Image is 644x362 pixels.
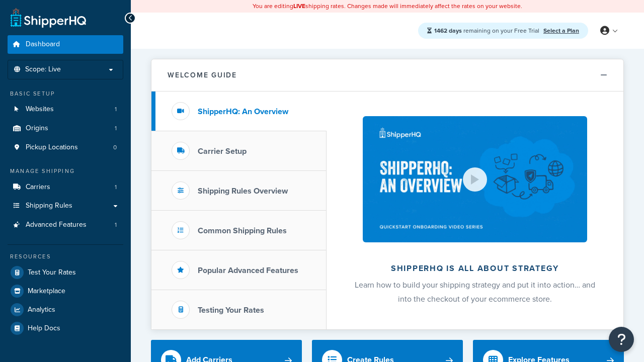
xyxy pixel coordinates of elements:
[115,183,117,192] span: 1
[543,26,579,35] a: Select a Plan
[151,59,623,92] button: Welcome Guide
[8,216,123,234] a: Advanced Features1
[8,100,123,119] li: Websites
[198,226,287,235] h3: Common Shipping Rules
[8,89,123,98] div: Basic Setup
[353,264,597,273] h2: ShipperHQ is all about strategy
[26,143,78,152] span: Pickup Locations
[8,119,123,138] a: Origins1
[168,71,237,79] h2: Welcome Guide
[8,263,123,282] a: Test Your Rates
[8,119,123,138] li: Origins
[609,327,634,352] button: Open Resource Center
[198,107,288,116] h3: ShipperHQ: An Overview
[28,287,65,296] span: Marketplace
[26,221,87,229] span: Advanced Features
[8,301,123,319] a: Analytics
[434,26,541,35] span: remaining on your Free Trial
[26,202,72,210] span: Shipping Rules
[434,26,462,35] strong: 1462 days
[198,147,247,156] h3: Carrier Setup
[115,105,117,114] span: 1
[8,252,123,261] div: Resources
[25,65,61,74] span: Scope: Live
[8,35,123,54] a: Dashboard
[363,116,587,242] img: ShipperHQ is all about strategy
[8,282,123,300] a: Marketplace
[28,268,76,277] span: Test Your Rates
[293,2,305,11] b: LIVE
[8,197,123,215] a: Shipping Rules
[198,266,298,275] h3: Popular Advanced Features
[355,279,595,305] span: Learn how to build your shipping strategy and put it into action… and into the checkout of your e...
[8,216,123,234] li: Advanced Features
[8,167,123,175] div: Manage Shipping
[8,138,123,157] a: Pickup Locations0
[8,100,123,119] a: Websites1
[8,178,123,197] li: Carriers
[26,183,50,192] span: Carriers
[115,124,117,133] span: 1
[8,319,123,337] a: Help Docs
[26,124,48,133] span: Origins
[8,178,123,197] a: Carriers1
[26,40,60,49] span: Dashboard
[26,105,54,114] span: Websites
[113,143,117,152] span: 0
[28,324,60,333] span: Help Docs
[198,187,288,196] h3: Shipping Rules Overview
[8,138,123,157] li: Pickup Locations
[28,306,55,314] span: Analytics
[115,221,117,229] span: 1
[198,306,264,315] h3: Testing Your Rates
